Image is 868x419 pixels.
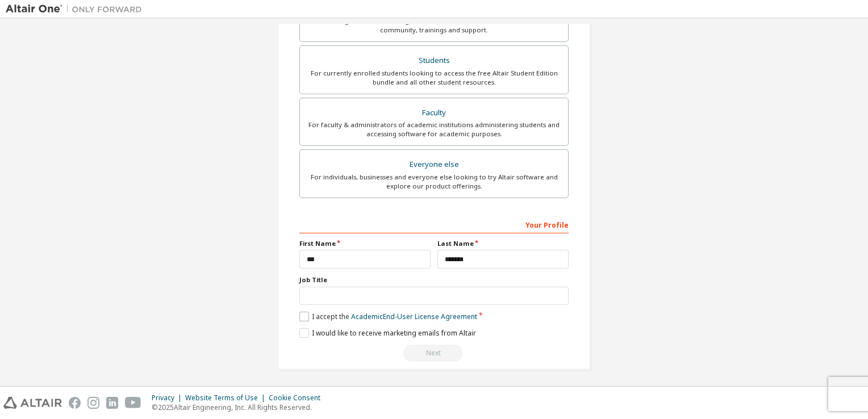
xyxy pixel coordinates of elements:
div: For currently enrolled students looking to access the free Altair Student Edition bundle and all ... [307,69,561,87]
div: Faculty [307,105,561,121]
img: facebook.svg [69,397,81,409]
div: Read and acccept EULA to continue [299,345,569,362]
label: Last Name [437,239,569,248]
div: Your Profile [299,215,569,233]
div: Website Terms of Use [185,393,269,403]
label: I accept the [299,312,477,321]
img: altair_logo.svg [3,397,62,409]
div: Privacy [152,393,185,403]
div: Students [307,53,561,69]
div: Cookie Consent [269,393,327,403]
img: youtube.svg [125,397,141,409]
label: Job Title [299,275,569,284]
label: I would like to receive marketing emails from Altair [299,328,476,338]
div: Everyone else [307,157,561,173]
div: For faculty & administrators of academic institutions administering students and accessing softwa... [307,120,561,139]
p: © 2025 Altair Engineering, Inc. All Rights Reserved. [152,403,327,412]
div: For existing customers looking to access software downloads, HPC resources, community, trainings ... [307,16,561,35]
div: For individuals, businesses and everyone else looking to try Altair software and explore our prod... [307,173,561,191]
a: Academic End-User License Agreement [351,312,477,321]
img: instagram.svg [87,397,99,409]
label: First Name [299,239,431,248]
img: linkedin.svg [106,397,118,409]
img: Altair One [6,3,148,15]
